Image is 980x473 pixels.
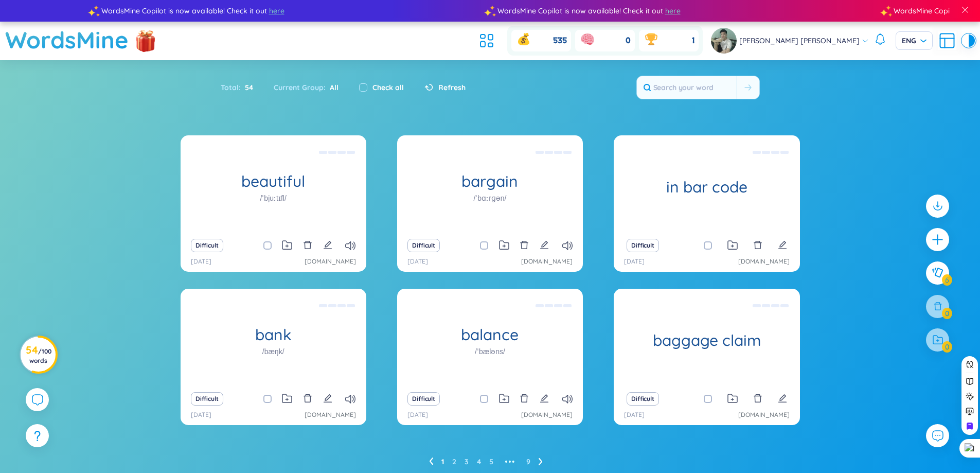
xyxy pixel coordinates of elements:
h1: /ˈbjuːtɪfl/ [260,192,286,204]
button: edit [323,238,332,253]
span: delete [520,394,529,403]
span: 535 [553,35,567,46]
span: delete [520,240,529,250]
span: edit [323,240,332,250]
button: delete [303,392,312,406]
li: Previous Page [429,453,433,470]
button: edit [778,392,787,406]
div: WordsMine Copilot is now available! Check it out [94,5,490,16]
span: edit [540,394,549,403]
button: Difficult [407,392,440,406]
span: 1 [692,35,694,46]
img: flashSalesIcon.a7f4f837.png [135,25,156,56]
li: Next 5 Pages [502,453,518,470]
li: Next Page [539,453,543,470]
span: edit [778,394,787,403]
h1: /ˈbæləns/ [475,346,505,357]
button: delete [753,238,762,253]
p: [DATE] [407,410,428,420]
a: 5 [489,454,493,469]
button: edit [778,238,787,253]
button: delete [520,238,529,253]
h1: beautiful [181,172,366,190]
p: [DATE] [191,410,211,420]
li: 4 [477,453,481,470]
button: edit [540,392,549,406]
span: 54 [241,82,253,93]
a: [DOMAIN_NAME] [738,257,790,267]
input: Search your word [637,76,737,99]
div: Total : [221,77,263,98]
button: edit [540,238,549,253]
span: delete [753,394,762,403]
span: here [665,5,681,16]
button: Difficult [191,239,223,252]
span: delete [303,240,312,250]
a: [DOMAIN_NAME] [305,410,356,420]
span: edit [323,394,332,403]
h1: /bæŋk/ [262,346,284,357]
button: delete [520,392,529,406]
a: 1 [441,454,444,469]
span: Refresh [438,82,466,93]
button: delete [753,392,762,406]
a: 3 [465,454,469,469]
li: 3 [465,453,469,470]
span: plus [931,233,944,246]
a: [DOMAIN_NAME] [305,257,356,267]
button: Difficult [407,239,440,252]
li: 9 [526,453,530,470]
button: delete [303,238,312,253]
li: 1 [441,453,444,470]
div: WordsMine Copilot is now available! Check it out [490,5,886,16]
img: avatar [711,28,737,54]
span: [PERSON_NAME] [PERSON_NAME] [739,35,860,46]
p: [DATE] [407,257,428,267]
span: edit [778,240,787,250]
h1: bargain [397,172,583,190]
span: ••• [502,453,518,470]
button: Difficult [627,392,659,406]
button: edit [323,392,332,406]
h1: bank [181,326,366,344]
div: Current Group : [263,77,349,98]
button: Difficult [627,239,659,252]
p: [DATE] [191,257,211,267]
span: delete [303,394,312,403]
li: 2 [452,453,456,470]
span: here [269,5,284,16]
a: 4 [477,454,481,469]
p: [DATE] [624,410,645,420]
a: [DOMAIN_NAME] [521,410,573,420]
span: ENG [902,36,926,46]
a: [DOMAIN_NAME] [738,410,790,420]
a: [DOMAIN_NAME] [521,257,573,267]
button: Difficult [191,392,223,406]
a: 2 [452,454,456,469]
span: All [326,83,338,92]
span: delete [753,240,762,250]
a: avatar [711,28,739,54]
h1: baggage claim [614,331,799,349]
h1: in bar code [614,178,799,196]
p: [DATE] [624,257,645,267]
a: 9 [526,454,530,469]
span: / 100 words [29,347,51,364]
h1: balance [397,326,583,344]
li: 5 [489,453,493,470]
h3: 54 [26,346,51,364]
span: edit [540,240,549,250]
label: Check all [372,82,404,93]
h1: /ˈbɑːrɡən/ [473,192,506,204]
a: WordsMine [5,22,129,58]
span: 0 [626,35,631,46]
